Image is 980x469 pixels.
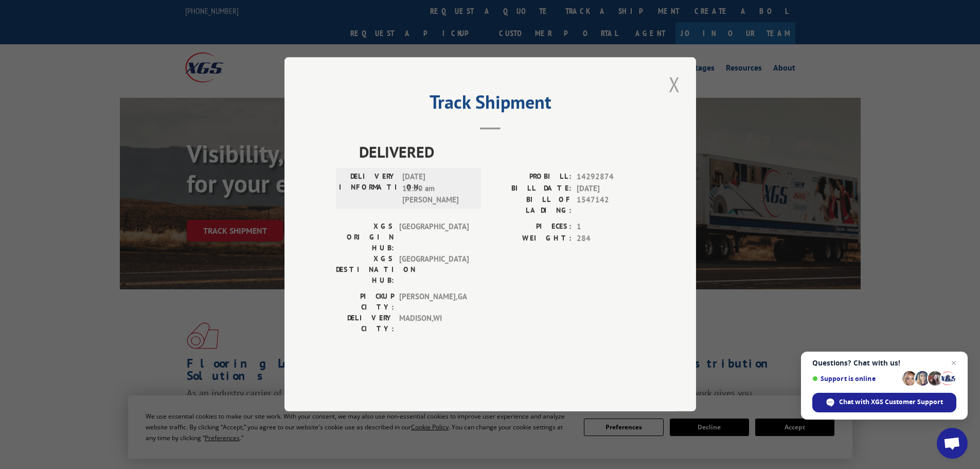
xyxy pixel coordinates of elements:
[336,291,394,313] label: PICKUP CITY:
[812,375,899,383] span: Support is online
[577,195,645,216] span: 1547142
[812,359,956,367] span: Questions? Chat with us!
[577,183,645,195] span: [DATE]
[490,195,572,216] label: BILL OF LADING:
[336,313,394,335] label: DELIVERY CITY:
[666,70,683,98] button: Close modal
[399,291,469,313] span: [PERSON_NAME] , GA
[812,393,956,412] span: Chat with XGS Customer Support
[399,313,469,335] span: MADISON , WI
[339,171,397,206] label: DELIVERY INFORMATION:
[490,221,572,233] label: PIECES:
[336,221,394,254] label: XGS ORIGIN HUB:
[490,233,572,245] label: WEIGHT:
[359,141,645,164] span: DELIVERED
[336,95,645,114] h2: Track Shipment
[490,183,572,195] label: BILL DATE:
[490,171,572,183] label: PROBILL:
[839,397,943,407] span: Chat with XGS Customer Support
[577,233,645,245] span: 284
[336,254,394,286] label: XGS DESTINATION HUB:
[399,254,469,286] span: [GEOGRAPHIC_DATA]
[577,171,645,183] span: 14292874
[402,171,472,206] span: [DATE] 11:50 am [PERSON_NAME]
[399,221,469,254] span: [GEOGRAPHIC_DATA]
[577,221,645,233] span: 1
[937,428,968,459] a: Open chat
